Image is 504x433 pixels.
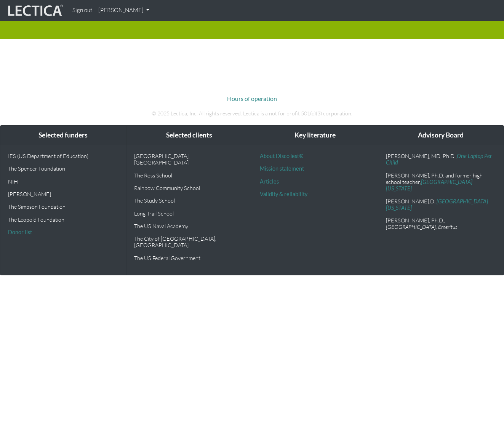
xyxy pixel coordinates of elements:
p: NIH [8,178,118,185]
a: Donor list [8,229,32,235]
p: Long Trail School [134,210,245,217]
a: Mission statement [260,165,304,172]
p: [PERSON_NAME], MD, Ph.D., [386,153,496,166]
a: [GEOGRAPHIC_DATA][US_STATE] [386,179,472,192]
p: The Simpson Foundation [8,203,118,210]
p: The Leopold Foundation [8,216,118,223]
p: IES (US Department of Education) [8,153,118,159]
p: [PERSON_NAME], Ph.D. [386,217,496,230]
p: Rainbow Community School [134,185,245,191]
p: The City of [GEOGRAPHIC_DATA], [GEOGRAPHIC_DATA] [134,235,245,249]
p: The Spencer Foundation [8,165,118,172]
p: [PERSON_NAME] [8,191,118,197]
p: © 2025 Lectica, Inc. All rights reserved. Lectica is a not for profit 501(c)(3) corporation. [41,109,464,118]
a: [PERSON_NAME] [95,3,152,18]
a: [GEOGRAPHIC_DATA][US_STATE] [386,198,488,211]
p: The Ross School [134,172,245,179]
div: Selected funders [0,126,126,145]
p: [PERSON_NAME].D., [386,198,496,211]
a: Hours of operation [227,95,277,102]
a: One Laptop Per Child [386,153,492,166]
a: Validity & reliability [260,191,307,197]
div: Advisory Board [378,126,504,145]
p: The US Naval Academy [134,223,245,229]
div: Selected clients [126,126,252,145]
a: Sign out [69,3,95,18]
p: The US Federal Government [134,255,245,261]
img: lecticalive [6,3,63,18]
div: Key literature [252,126,378,145]
p: [PERSON_NAME], Ph.D. and former high school teacher, [386,172,496,192]
p: The Study School [134,197,245,204]
a: Articles [260,178,279,185]
em: , [GEOGRAPHIC_DATA], Emeritus [386,217,458,230]
a: About DiscoTest® [260,153,303,159]
p: [GEOGRAPHIC_DATA], [GEOGRAPHIC_DATA] [134,153,245,166]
